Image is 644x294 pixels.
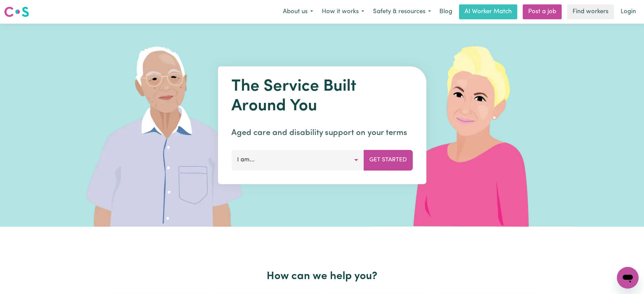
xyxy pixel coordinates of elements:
a: Find workers [567,4,614,19]
p: Aged care and disability support on your terms [231,127,413,139]
a: Careseekers logo [4,4,29,20]
button: How it works [317,5,369,19]
button: About us [278,5,317,19]
a: Blog [435,4,456,19]
button: I am... [231,150,364,170]
button: Get Started [363,150,413,170]
a: Login [617,4,640,19]
iframe: Button to launch messaging window [617,267,639,289]
button: Safety & resources [369,5,435,19]
a: Post a job [523,4,562,19]
a: AI Worker Match [459,4,517,19]
h2: How can we help you? [103,270,542,283]
img: Careseekers logo [4,6,29,18]
h1: The Service Built Around You [231,77,413,116]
